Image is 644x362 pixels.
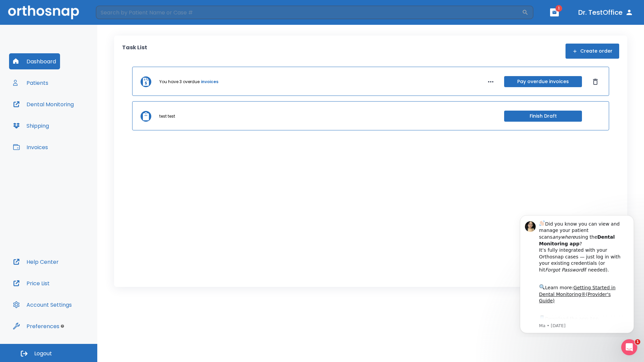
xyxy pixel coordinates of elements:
[576,6,636,18] button: Dr. TestOffice
[9,275,54,291] button: Price List
[9,53,60,69] button: Dashboard
[9,75,52,91] button: Patients
[29,114,114,120] p: Message from Ma, sent 5w ago
[635,339,640,345] span: 1
[29,105,114,139] div: Download the app: | ​ Let us know if you need help getting started!
[122,44,147,59] p: Task List
[8,5,79,19] img: Orthosnap
[9,318,63,334] button: Preferences
[9,139,52,155] button: Invoices
[9,96,78,112] button: Dental Monitoring
[9,297,76,313] button: Account Settings
[504,76,582,87] button: Pay overdue invoices
[201,79,218,85] a: invoices
[96,6,522,19] input: Search by Patient Name or Case #
[9,254,63,270] button: Help Center
[29,107,89,119] a: App Store
[555,5,562,12] span: 1
[159,79,200,85] p: You have 3 overdue
[159,113,175,119] p: test test
[9,118,53,134] button: Shipping
[114,10,119,16] button: Dismiss notification
[504,111,582,122] button: Finish Draft
[590,76,601,87] button: Dismiss
[59,323,65,329] div: Tooltip anchor
[621,339,637,355] iframe: Intercom live chat
[34,350,52,357] span: Logout
[510,209,644,337] iframe: Intercom notifications message
[566,44,619,59] button: Create order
